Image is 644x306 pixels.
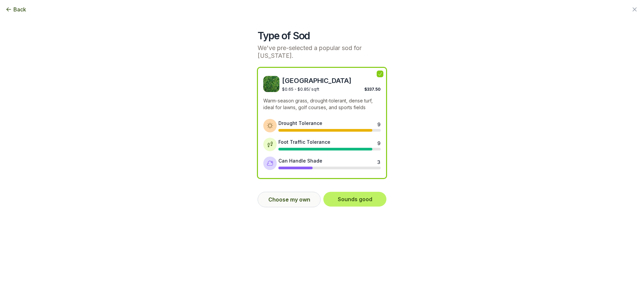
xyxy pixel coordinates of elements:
[258,44,386,59] p: We've pre-selected a popular sod for [US_STATE].
[5,5,26,13] button: Back
[258,192,321,207] button: Choose my own
[263,97,381,111] p: Warm-season grass, drought-tolerant, dense turf, ideal for lawns, golf courses, and sports fields
[377,121,380,126] div: 9
[267,160,273,167] img: Shade tolerance icon
[377,140,380,145] div: 9
[263,76,279,92] img: Bermuda sod image
[323,192,386,207] button: Sounds good
[278,138,330,145] div: Foot Traffic Tolerance
[282,87,319,92] span: $0.65 - $0.85 / sqft
[364,87,381,92] span: $337.50
[267,141,273,148] img: Foot traffic tolerance icon
[258,30,386,42] h2: Type of Sod
[278,120,322,127] div: Drought Tolerance
[13,5,26,13] span: Back
[278,157,322,164] div: Can Handle Shade
[282,76,381,85] span: [GEOGRAPHIC_DATA]
[267,122,273,129] img: Drought tolerance icon
[377,159,380,164] div: 3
